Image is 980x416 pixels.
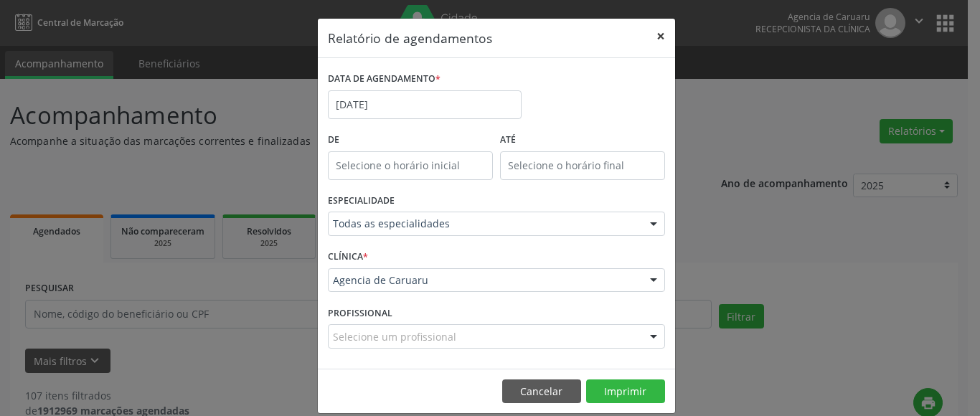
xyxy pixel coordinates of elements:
[328,29,492,47] h5: Relatório de agendamentos
[333,329,456,344] span: Selecione um profissional
[500,129,665,151] label: ATÉ
[328,68,440,90] label: DATA DE AGENDAMENTO
[500,151,665,180] input: Selecione o horário final
[328,190,395,212] label: ESPECIALIDADE
[502,379,581,404] button: Cancelar
[328,129,493,151] label: De
[328,246,368,268] label: CLÍNICA
[586,379,665,404] button: Imprimir
[328,90,522,119] input: Selecione uma data ou intervalo
[333,273,636,288] span: Agencia de Caruaru
[333,217,636,231] span: Todas as especialidades
[328,151,493,180] input: Selecione o horário inicial
[328,302,392,324] label: PROFISSIONAL
[646,19,675,54] button: Close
